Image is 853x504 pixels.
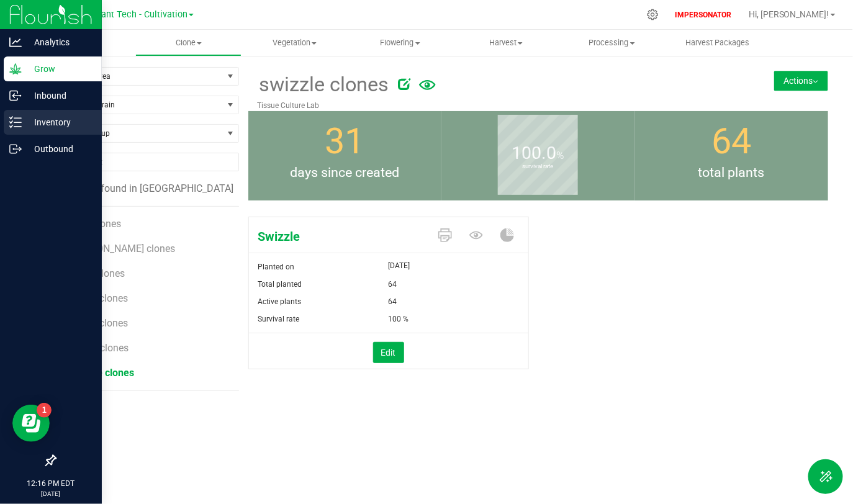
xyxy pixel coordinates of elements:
span: Find a Group [55,125,223,142]
span: Harvest Packages [669,37,767,48]
button: Toggle Menu [808,459,843,494]
span: Survival rate [258,315,300,323]
button: Actions [774,71,828,91]
input: NO DATA FOUND [55,153,238,171]
span: [DATE] [389,258,410,273]
span: Planted on [258,263,295,271]
span: Harvest [454,37,558,48]
span: Active plants [258,297,302,306]
a: Clone [135,30,241,56]
span: Swizzle [249,227,429,246]
p: Inventory [22,115,96,130]
span: total plants [634,163,828,182]
p: [DATE] [6,489,96,498]
inline-svg: Inventory [9,116,22,128]
inline-svg: Analytics [9,36,22,48]
b: survival rate [498,111,578,222]
span: Filter by Strain [55,96,223,114]
span: 31 [325,120,364,162]
a: Processing [559,30,664,56]
a: Harvest [453,30,559,56]
inline-svg: Inbound [9,89,22,102]
span: days since created [248,163,441,182]
iframe: Resource center [12,405,50,442]
span: Total planted [258,280,302,289]
iframe: Resource center unread badge [37,403,52,418]
span: Filter by Area [55,68,223,85]
p: 12:16 PM EDT [6,478,96,489]
span: 64 [711,120,751,162]
span: 64 [389,293,397,310]
group-info-box: Total number of plants [644,111,818,200]
span: Processing [559,37,664,48]
span: Vegetation [241,37,347,48]
span: Clone [136,37,240,48]
span: select [222,68,238,85]
a: Flowering [347,30,453,56]
div: Manage settings [645,9,661,20]
span: swizzle clones [258,70,389,100]
inline-svg: Grow [9,63,22,75]
div: 7 groups found in [GEOGRAPHIC_DATA] [55,181,239,196]
span: [PERSON_NAME] clones [70,243,175,254]
span: Flowering [348,37,452,48]
a: Harvest Packages [665,30,770,56]
a: Vegetation [241,30,347,56]
p: Outbound [22,142,96,156]
group-info-box: Survival rate [451,111,625,200]
p: Analytics [22,35,96,50]
span: Pioneer Plant Tech - Cultivation [60,9,187,20]
inline-svg: Outbound [9,143,22,155]
group-info-box: Days since created [258,111,432,200]
span: 64 [389,276,397,293]
p: Grow [22,61,96,76]
p: Inbound [22,88,96,103]
span: 100 % [389,310,409,328]
p: IMPERSONATOR [670,9,736,20]
span: Hi, [PERSON_NAME]! [749,9,829,19]
p: Tissue Culture Lab [258,100,723,111]
button: Edit [373,342,404,363]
